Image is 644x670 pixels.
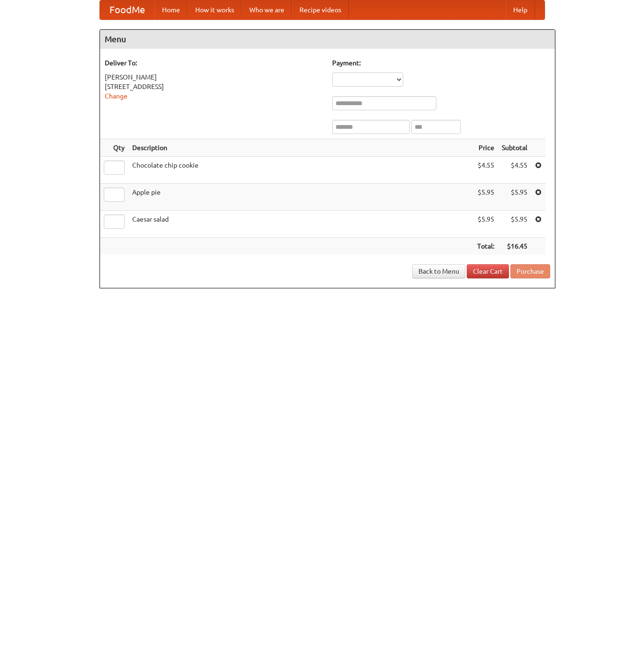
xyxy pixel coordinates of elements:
[105,72,323,82] div: [PERSON_NAME]
[188,0,242,19] a: How it works
[473,238,498,255] th: Total:
[467,264,509,278] a: Clear Cart
[510,264,550,278] button: Purchase
[506,0,535,19] a: Help
[128,157,473,184] td: Chocolate chip cookie
[100,30,555,49] h4: Menu
[105,92,127,100] a: Change
[473,157,498,184] td: $4.55
[105,58,323,68] h5: Deliver To:
[412,264,465,278] a: Back to Menu
[473,211,498,238] td: $5.95
[292,0,349,19] a: Recipe videos
[242,0,292,19] a: Who we are
[128,184,473,211] td: Apple pie
[105,82,323,91] div: [STREET_ADDRESS]
[498,139,531,157] th: Subtotal
[498,211,531,238] td: $5.95
[128,211,473,238] td: Caesar salad
[332,58,550,68] h5: Payment:
[498,238,531,255] th: $16.45
[498,157,531,184] td: $4.55
[498,184,531,211] td: $5.95
[128,139,473,157] th: Description
[473,139,498,157] th: Price
[100,139,128,157] th: Qty
[100,0,154,19] a: FoodMe
[473,184,498,211] td: $5.95
[154,0,188,19] a: Home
